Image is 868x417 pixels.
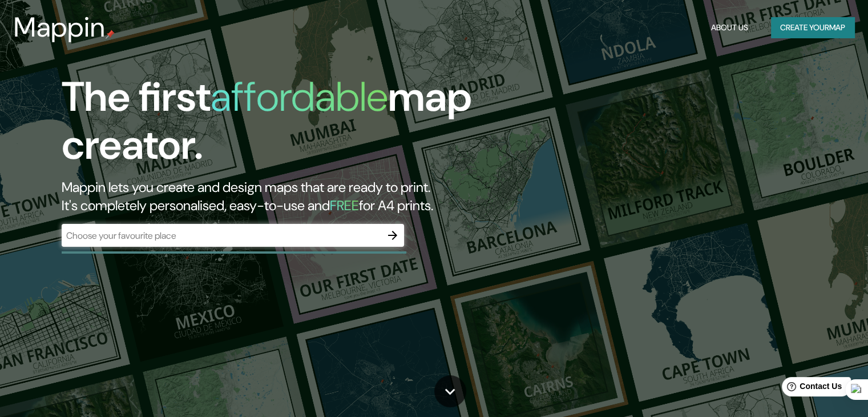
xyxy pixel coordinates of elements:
[771,17,854,38] button: Create yourmap
[62,178,496,215] h2: Mappin lets you create and design maps that are ready to print. It's completely personalised, eas...
[330,197,359,214] h5: FREE
[62,73,496,178] h1: The first map creator.
[766,372,855,404] iframe: Help widget launcher
[211,70,388,123] h1: affordable
[14,11,106,43] h3: Mappin
[62,229,381,242] input: Choose your favourite place
[106,30,115,39] img: mappin-pin
[706,17,753,38] button: About Us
